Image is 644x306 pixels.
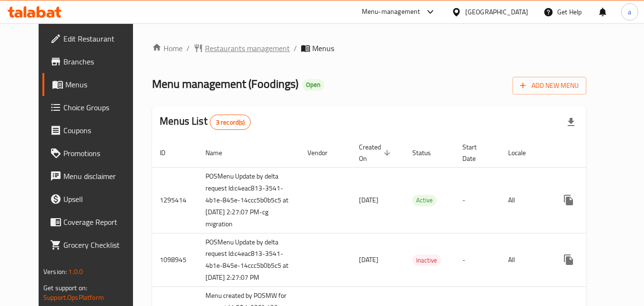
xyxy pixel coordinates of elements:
td: All [501,167,550,233]
span: Grocery Checklist [63,239,139,251]
li: / [294,42,297,54]
a: Home [152,42,183,54]
span: Choice Groups [63,102,139,113]
div: Inactive [412,254,441,266]
span: Menus [65,79,139,90]
span: a [628,7,631,17]
span: Version: [43,265,67,278]
span: Coupons [63,125,139,136]
span: Upsell [63,193,139,205]
span: Edit Restaurant [63,33,139,44]
span: Open [302,81,324,89]
span: [DATE] [359,253,378,266]
span: Vendor [307,147,340,158]
a: Edit Restaurant [42,27,146,50]
a: Restaurants management [194,42,290,54]
span: Status [412,147,443,158]
button: Change Status [580,248,603,271]
span: 1.0.0 [68,265,83,278]
span: Name [205,147,235,158]
li: / [186,42,190,54]
span: ID [160,147,178,158]
button: Change Status [580,189,603,211]
span: Restaurants management [205,42,290,54]
div: Active [412,195,437,206]
a: Branches [42,50,146,73]
span: Created On [359,141,393,164]
span: Add New Menu [520,80,579,92]
td: All [501,233,550,287]
td: 1295414 [152,167,198,233]
span: [DATE] [359,194,378,206]
td: - [455,167,501,233]
a: Coverage Report [42,211,146,233]
button: more [557,248,580,271]
a: Choice Groups [42,96,146,119]
div: Menu-management [362,6,420,18]
button: more [557,189,580,211]
div: Open [302,79,324,91]
td: 1098945 [152,233,198,287]
a: Support.OpsPlatform [43,291,104,304]
a: Menu disclaimer [42,165,146,188]
td: POSMenu Update by delta request Id:c4eac813-3541-4b1e-845e-14ccc5b0b5c5 at [DATE] 2:27:07 PM [198,233,300,287]
span: Promotions [63,148,139,159]
span: Start Date [462,141,489,164]
span: Locale [508,147,538,158]
td: POSMenu Update by delta request Id:c4eac813-3541-4b1e-845e-14ccc5b0b5c5 at [DATE] 2:27:07 PM-cg m... [198,167,300,233]
a: Upsell [42,188,146,211]
span: Coverage Report [63,216,139,228]
span: Menu disclaimer [63,170,139,182]
span: Branches [63,56,139,67]
td: - [455,233,501,287]
span: Active [412,195,437,206]
a: Promotions [42,142,146,165]
span: 3 record(s) [210,118,251,127]
button: Add New Menu [512,77,586,95]
span: Menu management ( Foodings ) [152,73,298,95]
span: Inactive [412,255,441,266]
a: Coupons [42,119,146,142]
div: [GEOGRAPHIC_DATA] [465,7,528,17]
a: Menus [42,73,146,96]
div: Export file [560,111,583,134]
span: Get support on: [43,282,87,294]
h2: Menus List [160,114,251,130]
a: Grocery Checklist [42,233,146,256]
nav: breadcrumb [152,42,586,54]
span: Menus [312,42,334,54]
